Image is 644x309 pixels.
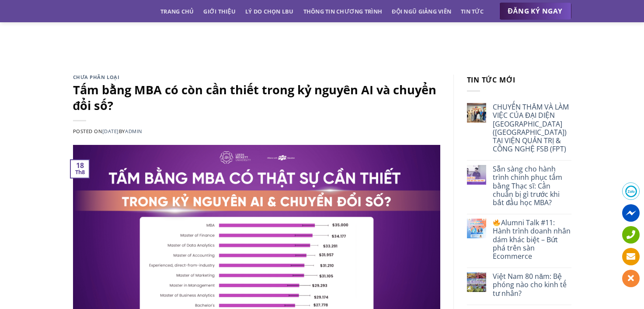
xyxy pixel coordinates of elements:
[493,219,571,261] a: Alumni Talk #11: Hành trình doanh nhân dám khác biệt – Bứt phá trên sàn Ecommerce
[508,6,563,17] span: ĐĂNG KÝ NGAY
[73,128,119,134] span: Posted on
[493,272,571,298] a: Việt Nam 80 năm: Bệ phóng nào cho kinh tế tư nhân?
[493,165,571,207] a: Sẵn sàng cho hành trình chinh phục tấm bằng Thạc sĩ: Cần chuẩn bị gì trước khi bắt đầu học MBA?
[102,128,119,134] a: [DATE]
[493,219,500,226] img: 🔥
[125,128,142,134] a: admin
[467,75,516,85] span: Tin tức mới
[160,3,194,19] a: Trang chủ
[461,3,484,19] a: Tin tức
[493,103,571,153] a: CHUYẾN THĂM VÀ LÀM VIỆC CỦA ĐẠI DIỆN [GEOGRAPHIC_DATA] ([GEOGRAPHIC_DATA]) TẠI VIỆN QUẢN TRỊ & CÔ...
[392,3,451,19] a: Đội ngũ giảng viên
[499,3,571,20] a: ĐĂNG KÝ NGAY
[303,3,383,19] a: Thông tin chương trình
[203,3,236,19] a: Giới thiệu
[245,3,294,19] a: Lý do chọn LBU
[73,82,440,113] h1: Tấm bằng MBA có còn cần thiết trong kỷ nguyên AI và chuyển đổi số?
[73,74,120,80] a: Chưa phân loại
[119,128,142,134] span: by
